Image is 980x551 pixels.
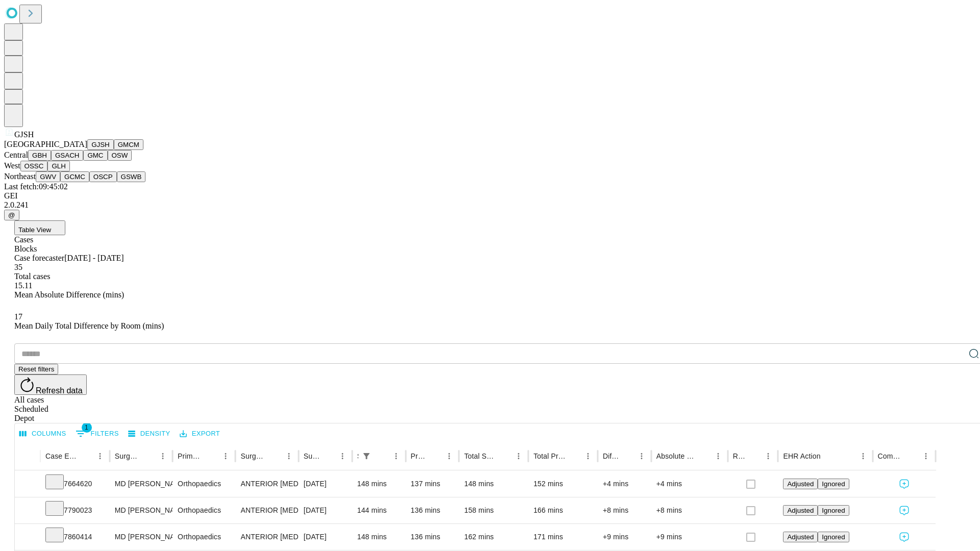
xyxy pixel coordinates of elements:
[20,529,35,546] button: Expand
[603,497,646,523] div: +8 mins
[18,226,51,234] span: Table View
[783,452,820,460] div: EHR Action
[45,524,105,550] div: 7860414
[14,220,65,235] button: Table View
[4,151,28,159] span: Central
[822,449,836,463] button: Sort
[178,524,230,550] div: Orthopaedics
[711,449,725,463] button: Menu
[115,471,167,497] div: MD [PERSON_NAME] [PERSON_NAME]
[178,471,230,497] div: Orthopaedics
[45,471,105,497] div: 7664620
[14,290,124,299] span: Mean Absolute Difference (mins)
[733,452,746,460] div: Resolved in EHR
[656,452,696,460] div: Absolute Difference
[822,507,845,514] span: Ignored
[533,452,566,460] div: Total Predicted Duration
[787,533,814,541] span: Adjusted
[359,449,374,463] div: 1 active filter
[14,374,87,395] button: Refresh data
[411,524,454,550] div: 136 mins
[20,161,48,171] button: OSSC
[178,452,203,460] div: Primary Service
[4,210,19,220] button: @
[357,524,401,550] div: 148 mins
[14,272,50,281] span: Total cases
[533,471,593,497] div: 152 mins
[787,480,814,488] span: Adjusted
[581,449,595,463] button: Menu
[4,172,36,181] span: Northeast
[634,449,649,463] button: Menu
[4,201,976,210] div: 2.0.241
[14,312,22,321] span: 17
[603,471,646,497] div: +4 mins
[464,524,523,550] div: 162 mins
[389,449,403,463] button: Menu
[856,449,870,463] button: Menu
[511,449,526,463] button: Menu
[357,471,401,497] div: 148 mins
[357,452,358,460] div: Scheduled In Room Duration
[567,449,581,463] button: Sort
[79,449,93,463] button: Sort
[304,471,347,497] div: [DATE]
[141,449,156,463] button: Sort
[14,281,32,290] span: 15.11
[335,449,350,463] button: Menu
[787,507,814,514] span: Adjusted
[442,449,456,463] button: Menu
[240,497,293,523] div: ANTERIOR [MEDICAL_DATA] TOTAL HIP
[4,140,87,148] span: [GEOGRAPHIC_DATA]
[51,150,83,161] button: GSACH
[411,452,427,460] div: Predicted In Room Duration
[89,171,117,182] button: OSCP
[497,449,511,463] button: Sort
[822,480,845,488] span: Ignored
[204,449,218,463] button: Sort
[126,426,173,442] button: Density
[818,505,849,516] button: Ignored
[919,449,933,463] button: Menu
[375,449,389,463] button: Sort
[304,452,320,460] div: Surgery Date
[603,524,646,550] div: +9 mins
[282,449,296,463] button: Menu
[603,452,619,460] div: Difference
[818,479,849,489] button: Ignored
[357,497,401,523] div: 144 mins
[783,532,818,542] button: Adjusted
[115,497,167,523] div: MD [PERSON_NAME] [PERSON_NAME]
[36,171,60,182] button: GWV
[321,449,335,463] button: Sort
[20,502,35,520] button: Expand
[304,524,347,550] div: [DATE]
[822,533,845,541] span: Ignored
[14,130,34,139] span: GJSH
[64,254,124,262] span: [DATE] - [DATE]
[47,161,69,171] button: GLH
[656,497,723,523] div: +8 mins
[156,449,170,463] button: Menu
[656,524,723,550] div: +9 mins
[14,254,64,262] span: Case forecaster
[108,150,132,161] button: OSW
[359,449,374,463] button: Show filters
[73,425,121,442] button: Show filters
[428,449,442,463] button: Sort
[117,171,146,182] button: GSWB
[115,452,140,460] div: Surgeon Name
[83,150,107,161] button: GMC
[4,182,68,191] span: Last fetch: 09:45:02
[464,497,523,523] div: 158 mins
[14,263,22,271] span: 35
[18,365,54,373] span: Reset filters
[45,497,105,523] div: 7790023
[761,449,775,463] button: Menu
[14,321,164,330] span: Mean Daily Total Difference by Room (mins)
[411,497,454,523] div: 136 mins
[783,479,818,489] button: Adjusted
[60,171,89,182] button: GCMC
[267,449,282,463] button: Sort
[177,426,223,442] button: Export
